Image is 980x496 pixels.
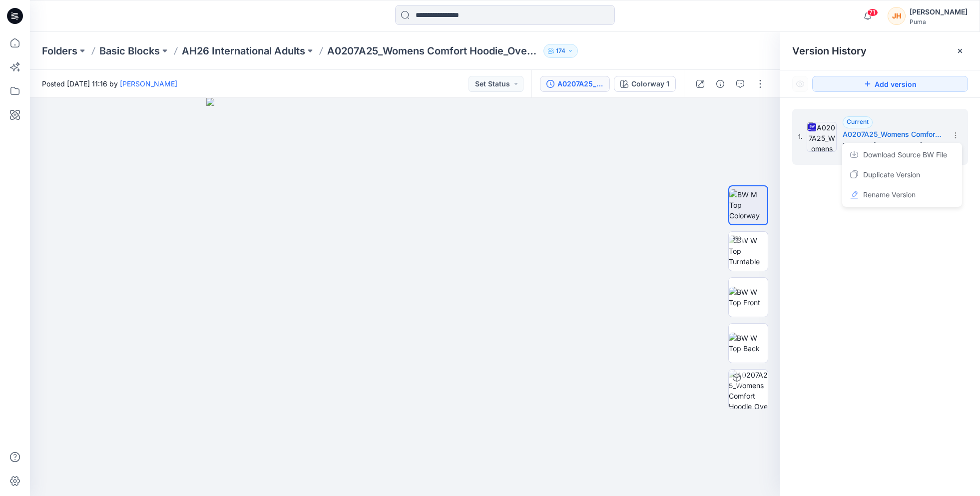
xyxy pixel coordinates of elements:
[863,169,920,181] span: Duplicate Version
[712,76,728,92] button: Details
[812,76,968,92] button: Add version
[614,76,676,92] button: Colorway 1
[42,44,77,58] a: Folders
[910,18,968,25] div: Puma
[729,287,768,308] img: BW W Top Front
[863,189,916,201] span: Rename Version
[540,76,610,92] button: A0207A25_Womens Comfort Hoodie_Overlapped_CV01
[729,370,768,409] img: A0207A25_Womens Comfort Hoodie_Overlapped_CV01 Colorway 1
[557,78,603,89] div: A0207A25_Womens Comfort Hoodie_Overlapped_CV01
[843,140,943,150] span: Posted by: Harry Nguyen
[42,78,177,89] span: Posted [DATE] 11:16 by
[729,235,768,267] img: BW W Top Turntable
[867,8,878,16] span: 71
[863,149,947,161] span: Download Source BW File
[631,78,669,89] div: Colorway 1
[888,7,906,25] div: JH
[729,333,768,354] img: BW W Top Back
[556,45,565,56] p: 174
[798,132,803,141] span: 1.
[807,122,837,152] img: A0207A25_Womens Comfort Hoodie_Overlapped_CV01
[956,47,964,55] button: Close
[327,44,539,58] p: A0207A25_Womens Comfort Hoodie_Overlapped_CV01
[206,98,604,496] img: eyJhbGciOiJIUzI1NiIsImtpZCI6IjAiLCJzbHQiOiJzZXMiLCJ0eXAiOiJKV1QifQ.eyJkYXRhIjp7InR5cGUiOiJzdG9yYW...
[847,118,869,125] span: Current
[729,189,767,221] img: BW M Top Colorway
[120,79,177,88] a: [PERSON_NAME]
[910,6,968,18] div: [PERSON_NAME]
[99,44,160,58] a: Basic Blocks
[182,44,305,58] a: AH26 International Adults
[792,76,808,92] button: Show Hidden Versions
[843,128,943,140] h5: A0207A25_Womens Comfort Hoodie_Overlapped_CV01
[792,45,867,57] span: Version History
[543,44,578,58] button: 174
